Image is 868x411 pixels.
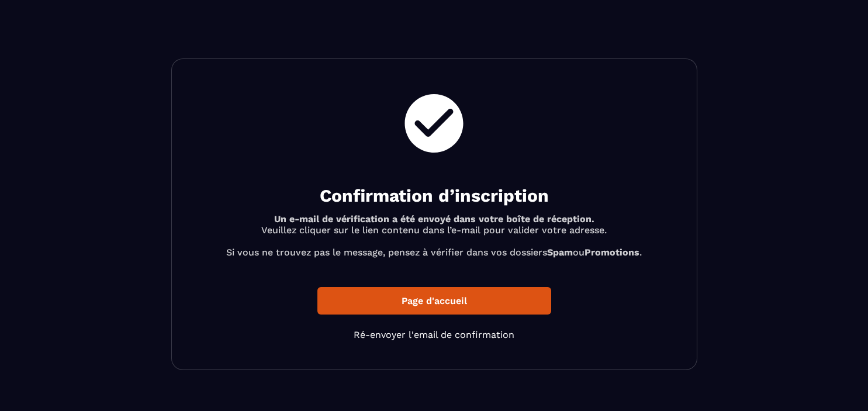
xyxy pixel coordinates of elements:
[274,213,594,225] b: Un e-mail de vérification a été envoyé dans votre boîte de réception.
[585,247,639,258] b: Promotions
[201,184,668,208] h2: Confirmation d’inscription
[201,213,668,258] p: Veuillez cliquer sur le lien contenu dans l’e-mail pour valider votre adresse. Si vous ne trouvez...
[317,287,551,315] a: Page d'accueil
[547,247,573,258] b: Spam
[399,88,469,158] img: check
[354,329,514,340] a: Ré-envoyer l'email de confirmation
